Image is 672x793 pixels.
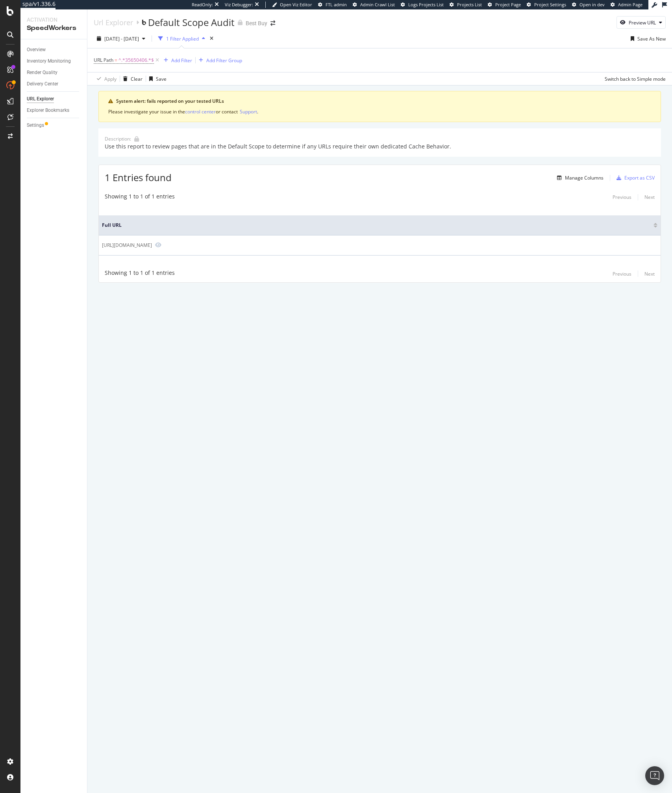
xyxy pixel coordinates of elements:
button: Manage Columns [554,173,604,183]
button: Previous [613,269,631,278]
button: Add Filter Group [196,56,242,65]
span: Project Settings [534,2,566,7]
div: Apply [104,76,117,82]
div: arrow-right-arrow-left [270,20,275,26]
a: Open Viz Editor [272,2,312,8]
div: Delivery Center [27,80,58,88]
div: Previous [613,194,631,200]
button: Support [240,108,257,115]
span: Open in dev [579,2,605,7]
div: Add Filter [171,57,192,64]
a: Logs Projects List [401,2,444,8]
span: 1 Entries found [105,171,172,184]
a: Open in dev [572,2,605,8]
div: SpeedWorkers [27,24,81,33]
a: FTL admin [318,2,347,8]
div: warning banner [98,91,661,122]
div: Inventory Monitoring [27,57,71,65]
a: Project Settings [527,2,566,8]
button: Next [644,269,655,278]
a: Render Quality [27,69,81,77]
div: Export as CSV [624,174,655,181]
div: Settings [27,121,44,130]
a: Project Page [488,2,521,8]
button: Apply [94,72,117,85]
button: Clear [120,72,143,85]
div: times [208,35,215,43]
a: Preview https://www.bestbuy.com/product/inked-in-blood-lp-vinyl/35650406 [155,242,161,248]
div: Manage Columns [565,174,604,181]
div: Next [644,271,655,277]
a: Explorer Bookmarks [27,106,81,115]
a: Admin Crawl List [353,2,395,8]
div: Use this report to review pages that are in the Default Scope to determine if any URLs require th... [105,143,655,150]
div: ReadOnly: [192,2,213,8]
button: Previous [613,193,631,202]
a: Projects List [450,2,482,8]
button: Save As New [628,32,666,45]
div: Overview [27,46,46,54]
button: Save [146,72,167,85]
div: Preview URL [629,19,656,26]
span: = [115,57,117,63]
div: System alert: fails reported on your tested URLs [116,98,651,105]
div: [URL][DOMAIN_NAME] [102,242,152,248]
button: Next [644,193,655,202]
button: [DATE] - [DATE] [94,32,148,45]
a: Url Explorer [94,18,133,27]
div: Default Scope Audit [148,16,235,29]
div: Showing 1 to 1 of 1 entries [105,269,175,278]
span: Logs Projects List [408,2,444,7]
div: Previous [613,271,631,277]
span: Full URL [102,222,652,229]
a: Overview [27,46,81,54]
span: Open Viz Editor [280,2,312,7]
span: Project Page [495,2,521,7]
span: Admin Crawl List [360,2,395,7]
span: Projects List [457,2,482,7]
div: URL Explorer [27,95,54,103]
div: Add Filter Group [206,57,242,64]
button: 1 Filter Applied [155,32,208,45]
button: control center [185,108,216,115]
div: 1 Filter Applied [166,35,199,42]
a: Settings [27,121,81,130]
div: Switch back to Simple mode [605,76,666,82]
span: [DATE] - [DATE] [104,35,139,42]
button: Add Filter [161,56,192,65]
span: Admin Page [618,2,642,7]
div: Clear [131,76,143,82]
a: Admin Page [611,2,642,8]
span: FTL admin [326,2,347,7]
div: Save As New [637,35,666,42]
div: Explorer Bookmarks [27,106,69,115]
div: Render Quality [27,69,57,77]
div: Activation [27,16,81,24]
div: Description: [105,135,131,142]
a: Inventory Monitoring [27,57,81,65]
span: URL Path [94,57,113,63]
a: URL Explorer [27,95,81,103]
span: ^.*35650406.*$ [118,55,154,66]
div: Next [644,194,655,200]
div: Please investigate your issue in the or contact . [108,108,651,115]
div: Best Buy [246,19,267,27]
div: Showing 1 to 1 of 1 entries [105,193,175,202]
a: Delivery Center [27,80,81,88]
div: Save [156,76,167,82]
div: Open Intercom Messenger [645,766,664,785]
div: Viz Debugger: [225,2,253,8]
button: Switch back to Simple mode [602,72,666,85]
button: Export as CSV [613,172,655,184]
button: Preview URL [616,16,666,29]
